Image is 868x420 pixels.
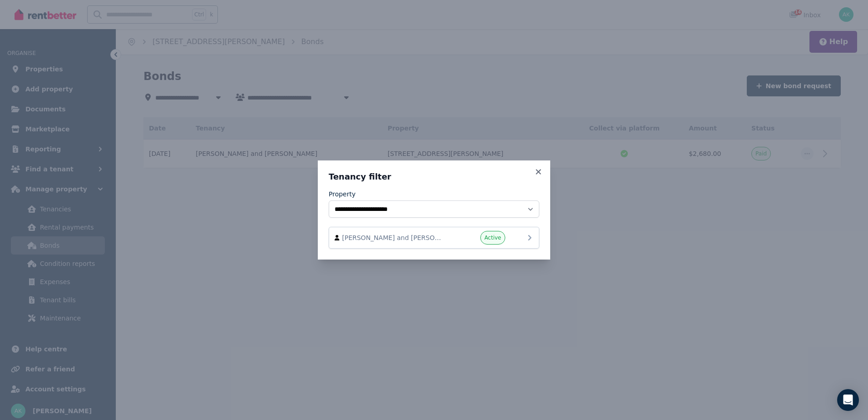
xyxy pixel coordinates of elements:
[484,234,501,241] span: Active
[342,233,446,242] span: [PERSON_NAME] and [PERSON_NAME]
[329,227,539,249] a: [PERSON_NAME] and [PERSON_NAME]Active
[329,171,539,182] h3: Tenancy filter
[837,389,859,411] div: Open Intercom Messenger
[329,190,355,199] label: Property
